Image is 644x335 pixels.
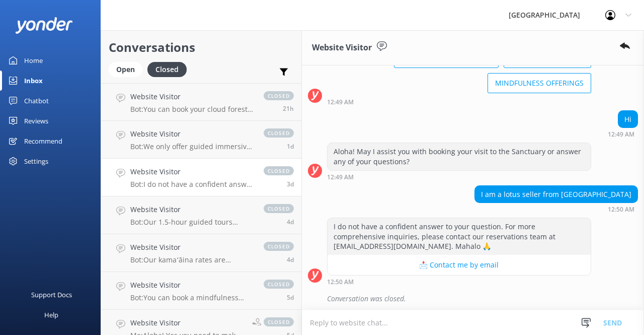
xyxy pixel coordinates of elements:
[327,278,591,285] div: Aug 29 2025 06:50am (UTC -10:00) Pacific/Honolulu
[287,255,294,264] span: Aug 27 2025 07:15pm (UTC -10:00) Pacific/Honolulu
[24,131,62,151] div: Recommend
[24,71,43,91] div: Inbox
[287,218,294,226] span: Aug 28 2025 03:47am (UTC -10:00) Pacific/Honolulu
[130,255,254,264] p: Bot: Our kamaʻāina rates are intended for local Hawai'i residents. We kindly ask that all kamaʻāi...
[608,130,638,138] div: Aug 29 2025 06:49am (UTC -10:00) Pacific/Honolulu
[24,91,49,111] div: Chatbot
[327,173,591,180] div: Aug 29 2025 06:49am (UTC -10:00) Pacific/Honolulu
[312,41,372,54] h3: Website Visitor
[101,121,301,159] a: Website VisitorBot:We only offer guided immersive experiences at the Sanctuary, and self-guided a...
[130,293,254,302] p: Bot: You can book a mindfulness experience in the [GEOGRAPHIC_DATA] here: [URL][DOMAIN_NAME].
[264,128,294,138] span: closed
[328,143,591,170] div: Aloha! May I assist you with booking your visit to the Sanctuary or answer any of your questions?
[608,207,634,213] strong: 12:50 AM
[101,83,301,121] a: Website VisitorBot:You can book your cloud forest experience here: [URL][DOMAIN_NAME].closed21h
[24,151,48,171] div: Settings
[24,111,48,131] div: Reviews
[15,17,73,34] img: yonder-white-logo.png
[130,242,254,253] h4: Website Visitor
[101,159,301,196] a: Website VisitorBot:I do not have a confident answer to your question. For more comprehensive inqu...
[109,62,142,77] div: Open
[264,204,294,213] span: closed
[109,38,294,57] h2: Conversations
[327,98,591,105] div: Aug 29 2025 06:49am (UTC -10:00) Pacific/Honolulu
[101,272,301,310] a: Website VisitorBot:You can book a mindfulness experience in the [GEOGRAPHIC_DATA] here: [URL][DOM...
[618,111,637,128] div: Hi
[287,293,294,302] span: Aug 27 2025 02:43am (UTC -10:00) Pacific/Honolulu
[130,128,254,140] h4: Website Visitor
[130,105,254,114] p: Bot: You can book your cloud forest experience here: [URL][DOMAIN_NAME].
[264,242,294,251] span: closed
[130,91,254,102] h4: Website Visitor
[130,218,254,227] p: Bot: Our 1.5-hour guided tours typically range from 4 to 10 people per group, allowing for a pers...
[287,142,294,151] span: Aug 30 2025 04:02pm (UTC -10:00) Pacific/Honolulu
[264,280,294,289] span: closed
[327,290,638,307] div: Conversation was closed.
[31,285,72,305] div: Support Docs
[264,317,294,326] span: closed
[101,196,301,234] a: Website VisitorBot:Our 1.5-hour guided tours typically range from 4 to 10 people per group, allow...
[130,204,254,215] h4: Website Visitor
[327,279,354,285] strong: 12:50 AM
[130,142,254,151] p: Bot: We only offer guided immersive experiences at the Sanctuary, and self-guided access is not a...
[130,180,254,189] p: Bot: I do not have a confident answer to your question. For more comprehensive inquiries, please ...
[283,104,294,113] span: Aug 31 2025 05:11pm (UTC -10:00) Pacific/Honolulu
[44,305,58,325] div: Help
[488,73,591,93] button: MINDFULNESS OFFERINGS
[474,206,638,213] div: Aug 29 2025 06:50am (UTC -10:00) Pacific/Honolulu
[264,91,294,100] span: closed
[308,290,638,307] div: 2025-08-30T06:56:56.984
[130,166,254,177] h4: Website Visitor
[475,186,637,203] div: I am a lotus seller from [GEOGRAPHIC_DATA]
[328,255,591,275] button: 📩 Contact me by email
[287,180,294,188] span: Aug 29 2025 06:50am (UTC -10:00) Pacific/Honolulu
[101,234,301,272] a: Website VisitorBot:Our kamaʻāina rates are intended for local Hawai'i residents. We kindly ask th...
[147,63,192,75] a: Closed
[328,218,591,255] div: I do not have a confident answer to your question. For more comprehensive inquiries, please conta...
[147,62,187,77] div: Closed
[327,99,354,105] strong: 12:49 AM
[130,280,254,291] h4: Website Visitor
[264,166,294,175] span: closed
[327,174,354,180] strong: 12:49 AM
[608,131,634,138] strong: 12:49 AM
[24,50,43,71] div: Home
[109,63,147,75] a: Open
[130,317,245,328] h4: Website Visitor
